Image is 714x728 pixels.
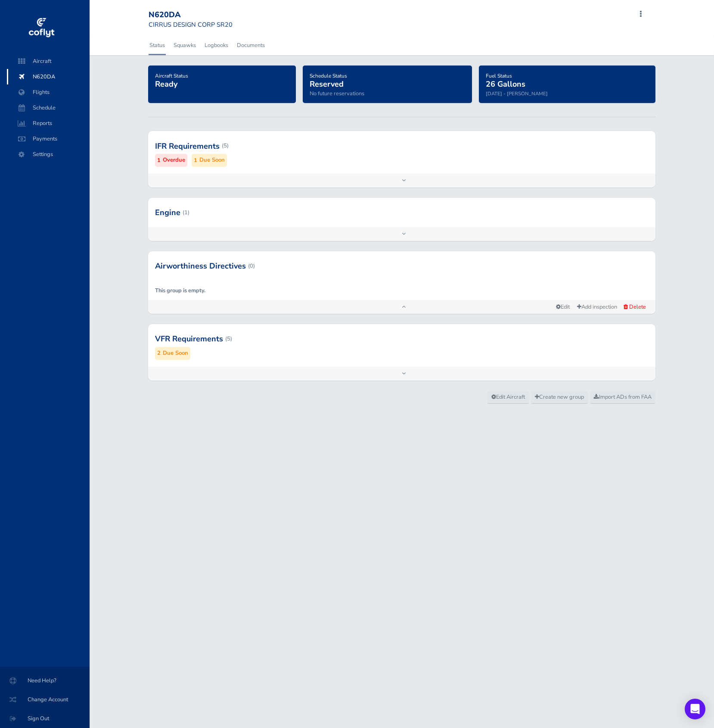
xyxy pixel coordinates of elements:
[310,79,344,89] span: Reserved
[594,393,652,401] span: Import ADs from FAA
[531,391,588,404] a: Create new group
[199,156,225,165] small: Due Soon
[149,10,233,20] div: N620DA
[590,391,655,404] a: Import ADs from FAA
[204,36,229,55] a: Logbooks
[685,699,705,719] div: Open Intercom Messenger
[16,69,81,84] span: N620DA
[10,692,79,707] span: Change Account
[149,36,166,55] a: Status
[486,79,525,89] span: 26 Gallons
[486,90,548,97] small: [DATE] - [PERSON_NAME]
[155,287,205,294] strong: This group is empty.
[173,36,197,55] a: Squawks
[236,36,266,55] a: Documents
[16,147,81,162] span: Settings
[553,301,573,313] a: Edit
[310,90,364,97] span: No future reservations
[149,20,233,29] small: CIRRUS DESIGN CORP SR20
[16,84,81,100] span: Flights
[16,100,81,116] span: Schedule
[573,301,621,313] a: Add inspection
[486,72,512,79] span: Fuel Status
[16,53,81,69] span: Aircraft
[10,711,79,726] span: Sign Out
[27,15,56,41] img: coflyt logo
[487,391,529,404] a: Edit Aircraft
[16,131,81,147] span: Payments
[621,302,649,312] button: Delete
[16,116,81,131] span: Reports
[310,72,347,79] span: Schedule Status
[10,673,79,688] span: Need Help?
[535,393,584,401] span: Create new group
[155,72,188,79] span: Aircraft Status
[155,79,177,89] span: Ready
[163,156,185,165] small: Overdue
[629,303,646,311] span: Delete
[491,393,525,401] span: Edit Aircraft
[310,70,347,90] a: Schedule StatusReserved
[163,349,188,358] small: Due Soon
[556,303,570,311] span: Edit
